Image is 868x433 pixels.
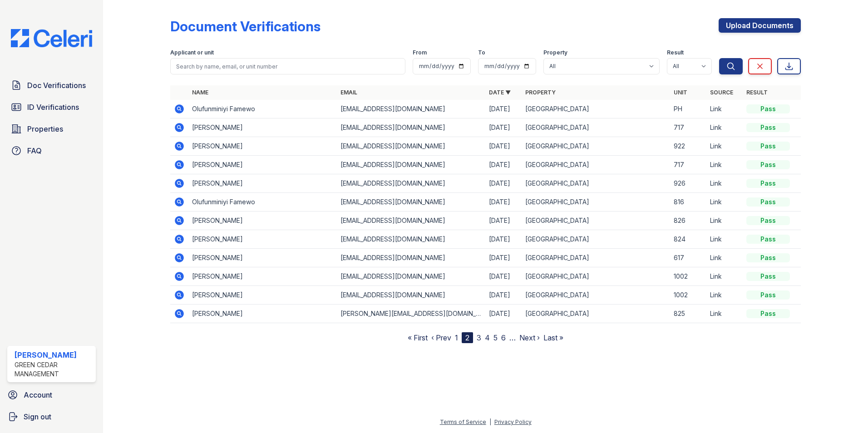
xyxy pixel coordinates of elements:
td: [EMAIL_ADDRESS][DOMAIN_NAME] [337,137,485,156]
span: Account [24,389,52,400]
span: FAQ [27,145,42,156]
td: [PERSON_NAME] [188,286,337,305]
div: Pass [746,179,790,188]
td: [DATE] [485,249,522,267]
td: PH [670,100,706,118]
div: 2 [462,332,473,343]
td: [GEOGRAPHIC_DATA] [522,193,670,212]
a: Property [525,89,556,96]
td: Link [706,100,743,118]
a: Upload Documents [719,18,801,33]
a: 6 [501,333,506,342]
a: « First [408,333,428,342]
td: [GEOGRAPHIC_DATA] [522,230,670,249]
td: [PERSON_NAME] [188,212,337,230]
div: Pass [746,253,790,262]
td: [PERSON_NAME][EMAIL_ADDRESS][DOMAIN_NAME] [337,305,485,323]
td: [DATE] [485,286,522,305]
td: Link [706,286,743,305]
td: [DATE] [485,267,522,286]
a: 1 [455,333,458,342]
div: Pass [746,309,790,318]
span: ID Verifications [27,102,79,113]
td: [PERSON_NAME] [188,156,337,174]
td: 1002 [670,286,706,305]
td: [PERSON_NAME] [188,230,337,249]
td: [EMAIL_ADDRESS][DOMAIN_NAME] [337,118,485,137]
a: 5 [493,333,498,342]
a: Unit [674,89,687,96]
td: [DATE] [485,305,522,323]
label: Applicant or unit [170,49,214,56]
div: Green Cedar Management [15,360,92,379]
a: ‹ Prev [431,333,451,342]
td: [GEOGRAPHIC_DATA] [522,174,670,193]
td: 717 [670,156,706,174]
td: 617 [670,249,706,267]
input: Search by name, email, or unit number [170,58,405,74]
td: 825 [670,305,706,323]
td: Link [706,137,743,156]
a: Date ▼ [489,89,511,96]
td: [DATE] [485,174,522,193]
div: Pass [746,142,790,151]
td: [DATE] [485,156,522,174]
td: [GEOGRAPHIC_DATA] [522,156,670,174]
td: Link [706,118,743,137]
span: Doc Verifications [27,80,86,91]
td: [DATE] [485,137,522,156]
a: 4 [485,333,490,342]
a: Sign out [4,408,99,426]
td: Link [706,193,743,212]
a: Name [192,89,208,96]
td: 824 [670,230,706,249]
td: Link [706,249,743,267]
td: [GEOGRAPHIC_DATA] [522,249,670,267]
a: Email [340,89,357,96]
div: Pass [746,197,790,207]
div: Pass [746,272,790,281]
td: Link [706,156,743,174]
a: 3 [477,333,481,342]
label: Result [667,49,684,56]
a: Account [4,386,99,404]
td: Link [706,267,743,286]
td: [GEOGRAPHIC_DATA] [522,286,670,305]
div: Pass [746,216,790,225]
td: [GEOGRAPHIC_DATA] [522,100,670,118]
a: Properties [7,120,96,138]
td: [GEOGRAPHIC_DATA] [522,118,670,137]
td: [EMAIL_ADDRESS][DOMAIN_NAME] [337,100,485,118]
td: 816 [670,193,706,212]
img: CE_Logo_Blue-a8612792a0a2168367f1c8372b55b34899dd931a85d93a1a3d3e32e68fde9ad4.png [4,29,99,47]
a: Next › [519,333,540,342]
div: Pass [746,160,790,169]
td: 926 [670,174,706,193]
div: Document Verifications [170,18,321,34]
td: Olufunminiyi Famewo [188,193,337,212]
td: Link [706,174,743,193]
td: Link [706,230,743,249]
span: Sign out [24,411,51,422]
a: FAQ [7,142,96,160]
td: [PERSON_NAME] [188,137,337,156]
td: [PERSON_NAME] [188,267,337,286]
div: Pass [746,104,790,113]
td: [EMAIL_ADDRESS][DOMAIN_NAME] [337,193,485,212]
td: 717 [670,118,706,137]
td: [DATE] [485,230,522,249]
td: Olufunminiyi Famewo [188,100,337,118]
td: [GEOGRAPHIC_DATA] [522,305,670,323]
td: 922 [670,137,706,156]
a: ID Verifications [7,98,96,116]
td: [EMAIL_ADDRESS][DOMAIN_NAME] [337,174,485,193]
td: 826 [670,212,706,230]
td: [EMAIL_ADDRESS][DOMAIN_NAME] [337,230,485,249]
a: Last » [543,333,563,342]
td: 1002 [670,267,706,286]
td: Link [706,212,743,230]
div: [PERSON_NAME] [15,349,92,360]
td: [EMAIL_ADDRESS][DOMAIN_NAME] [337,286,485,305]
span: … [509,332,516,343]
